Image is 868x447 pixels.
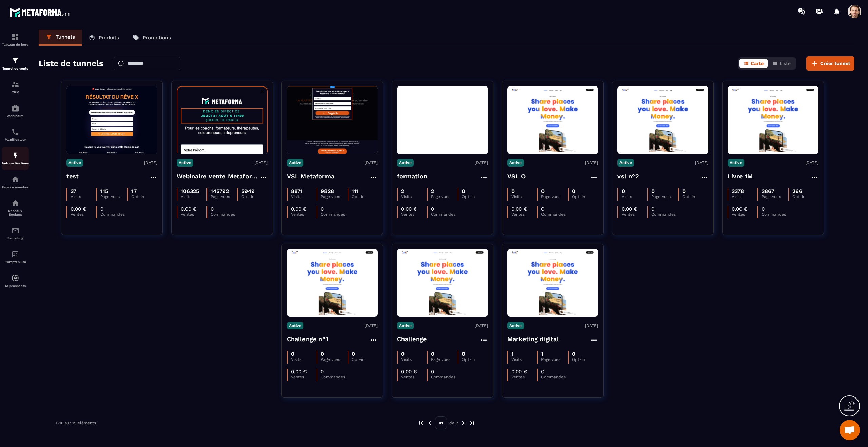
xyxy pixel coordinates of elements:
[254,160,268,165] p: [DATE]
[2,161,29,165] p: Automatisations
[418,420,424,426] img: prev
[401,194,427,199] p: Visits
[397,251,488,315] img: image
[751,61,764,66] span: Carte
[181,212,206,217] p: Ventes
[2,170,29,194] a: automationsautomationsEspace membre
[728,88,818,152] img: image
[732,212,757,217] p: Ventes
[762,194,788,199] p: Page vues
[732,194,757,199] p: Visits
[66,172,79,181] h4: test
[792,188,802,194] p: 266
[2,245,29,269] a: accountantaccountantComptabilité
[511,206,527,212] p: 0,00 €
[56,421,96,425] p: 1-10 sur 15 éléments
[11,33,19,41] img: formation
[211,188,229,194] p: 145792
[762,212,787,217] p: Commandes
[397,322,414,329] p: Active
[780,61,791,66] span: Liste
[321,212,347,217] p: Commandes
[401,212,427,217] p: Ventes
[211,194,237,199] p: Page vues
[39,57,103,70] h2: Liste de tunnels
[352,188,359,194] p: 111
[287,334,328,344] h4: Challenge n°1
[11,57,19,65] img: formation
[682,194,708,199] p: Opt-in
[287,172,335,181] h4: VSL Metaforma
[11,227,19,235] img: email
[131,188,137,194] p: 17
[66,86,157,154] img: image
[431,369,434,375] p: 0
[352,351,355,357] p: 0
[622,206,637,212] p: 0,00 €
[144,160,157,165] p: [DATE]
[56,34,75,40] p: Tunnels
[11,199,19,207] img: social-network
[11,128,19,136] img: scheduler
[622,194,647,199] p: Visits
[768,59,795,68] button: Liste
[507,172,526,181] h4: VSL O
[2,99,29,123] a: automationsautomationsWebinaire
[431,357,458,362] p: Page vues
[572,194,598,199] p: Opt-in
[364,160,378,165] p: [DATE]
[2,28,29,52] a: formationformationTableau de bord
[617,172,639,181] h4: vsl n°2
[431,351,434,357] p: 0
[11,104,19,112] img: automations
[397,172,428,181] h4: formation
[2,138,29,141] p: Planificateur
[541,194,568,199] p: Page vues
[462,188,465,194] p: 0
[401,369,417,375] p: 0,00 €
[792,194,818,199] p: Opt-in
[401,357,427,362] p: Visits
[541,188,545,194] p: 0
[71,188,76,194] p: 37
[321,369,324,375] p: 0
[2,123,29,147] a: schedulerschedulerPlanificateur
[431,212,457,217] p: Commandes
[762,206,765,212] p: 0
[321,194,348,199] p: Page vues
[462,357,488,362] p: Opt-in
[541,375,567,380] p: Commandes
[401,188,404,194] p: 2
[2,114,29,118] p: Webinaire
[541,357,568,362] p: Page vues
[511,357,537,362] p: Visits
[2,43,29,46] p: Tableau de bord
[511,212,537,217] p: Ventes
[585,160,598,165] p: [DATE]
[806,56,854,71] button: Créer tunnel
[572,351,575,357] p: 0
[364,323,378,328] p: [DATE]
[71,212,96,217] p: Ventes
[143,35,171,41] p: Promotions
[401,351,405,357] p: 0
[2,75,29,99] a: formationformationCRM
[617,159,634,167] p: Active
[287,251,378,315] img: image
[460,420,467,426] img: next
[511,188,515,194] p: 0
[181,206,197,212] p: 0,00 €
[507,322,524,329] p: Active
[352,194,377,199] p: Opt-in
[728,159,744,167] p: Active
[401,375,427,380] p: Ventes
[820,60,850,67] span: Créer tunnel
[11,175,19,183] img: automations
[2,147,29,170] a: automationsautomationsAutomatisations
[2,236,29,240] p: E-mailing
[840,420,860,440] a: Open chat
[739,59,768,68] button: Carte
[291,375,317,380] p: Ventes
[100,206,103,212] p: 0
[352,357,377,362] p: Opt-in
